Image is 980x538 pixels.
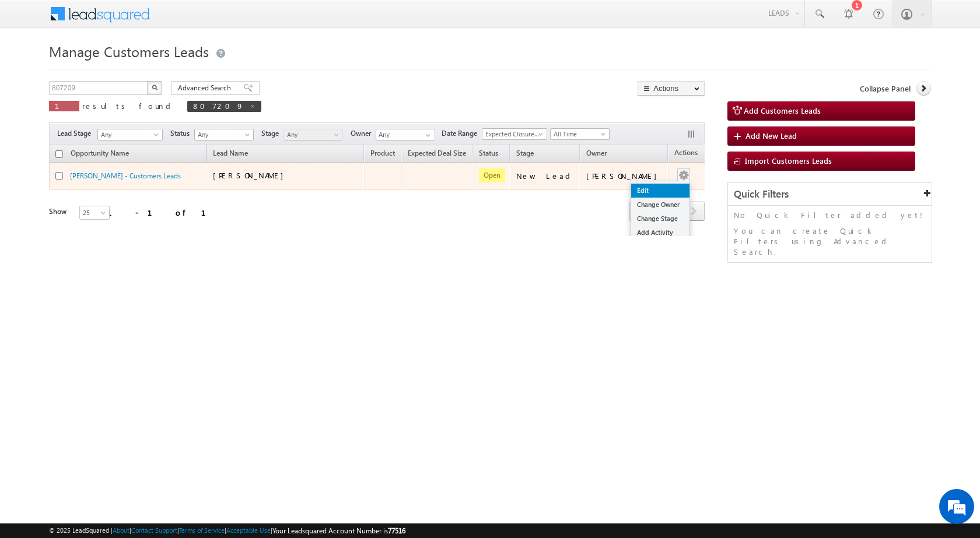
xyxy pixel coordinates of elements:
span: Stage [516,149,534,157]
a: Change Owner [631,198,689,212]
span: Expected Closure Date [482,129,543,139]
a: Add Activity [631,226,689,240]
span: [PERSON_NAME] [213,170,289,180]
span: Advanced Search [178,83,235,93]
a: Any [283,129,343,140]
a: Expected Deal Size [402,147,472,162]
div: 1 - 1 of 1 [107,206,220,219]
a: [PERSON_NAME] - Customers Leads [70,171,181,180]
span: All Time [551,129,606,139]
textarea: Type your message and click 'Submit' [15,108,213,349]
span: Opportunity Name [71,149,129,157]
a: About [113,526,129,534]
span: Manage Customers Leads [49,42,209,61]
span: Any [284,129,339,140]
span: Lead Stage [57,128,96,139]
span: Your Leadsquared Account Number is [272,526,405,535]
span: Owner [586,149,607,157]
img: Search [152,85,157,90]
input: Check all records [55,150,63,158]
span: prev [629,201,651,221]
div: Minimize live chat window [191,6,219,34]
span: 77516 [388,526,405,535]
a: prev [629,202,651,221]
div: Leave a message [61,61,196,76]
span: Import Customers Leads [745,156,832,166]
a: next [683,202,705,221]
span: 807209 [193,101,244,111]
button: Actions [638,81,705,96]
span: Stage [261,128,283,139]
a: Terms of Service [179,526,225,534]
span: Any [195,129,250,140]
div: Quick Filters [728,183,932,206]
img: d_60004797649_company_0_60004797649 [20,61,49,76]
span: Any [98,129,159,140]
a: Contact Support [131,526,177,534]
p: No Quick Filter added yet! [734,210,926,220]
span: Owner [351,128,376,139]
a: Status [473,147,504,162]
span: Add New Lead [745,131,797,140]
a: Any [97,129,163,140]
a: Opportunity Name [65,147,135,162]
a: Show All Items [419,129,434,141]
span: Actions [668,146,703,161]
span: © 2025 LeadSquared | | | | | [49,525,405,536]
a: Expected Closure Date [482,128,547,140]
a: Stage [510,147,540,162]
a: Change Stage [631,212,689,226]
span: Expected Deal Size [408,149,466,157]
span: Date Range [442,128,482,139]
span: results found [82,101,175,111]
span: Collapse Panel [860,83,911,94]
span: 25 [80,208,111,218]
p: You can create Quick Filters using Advanced Search. [734,226,926,257]
div: New Lead [516,171,575,181]
span: Add Customers Leads [744,106,821,115]
input: Type to Search [376,129,435,140]
a: 25 [79,206,110,220]
a: All Time [550,128,610,140]
a: Acceptable Use [226,526,271,534]
a: Edit [631,184,689,198]
div: Show [49,206,70,217]
span: Product [370,149,395,157]
div: [PERSON_NAME] [586,171,663,181]
a: Any [194,129,254,140]
span: Open [479,168,505,182]
span: next [683,201,705,221]
em: Submit [171,359,212,375]
span: 1 [55,101,73,111]
span: Status [170,128,194,139]
span: Lead Name [207,147,254,162]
